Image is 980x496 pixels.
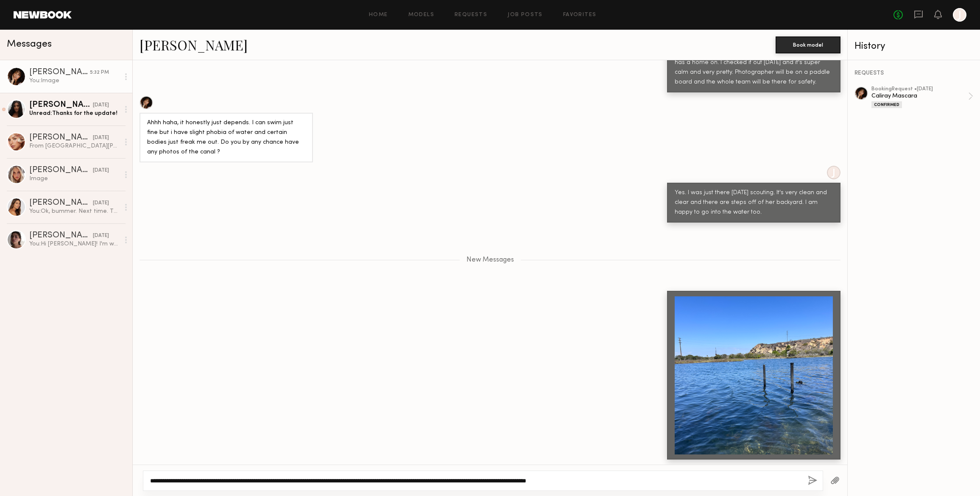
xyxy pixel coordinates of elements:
span: New Messages [466,256,514,264]
div: Confirmed [871,101,902,108]
div: booking Request • [DATE] [871,86,968,92]
div: [PERSON_NAME] [29,199,93,207]
a: Home [369,12,388,18]
div: Image [29,175,120,183]
a: Job Posts [508,12,543,18]
div: [DATE] [93,167,109,175]
div: You: Image [29,77,120,85]
span: Messages [7,39,52,49]
div: Yes. I was just there [DATE] scouting. It's very clean and clear and there are steps off of her b... [675,188,833,217]
div: Unread: Thanks for the update! [29,109,120,117]
a: J [953,8,966,22]
div: [PERSON_NAME] [29,68,90,77]
div: History [854,42,973,51]
button: Book model [776,36,840,53]
div: [DATE] [93,232,109,240]
div: You: Ok, bummer. Next time. Thanks! [29,207,120,215]
div: Ahhh haha, it honestly just depends. I can swim just fine but i have slight phobia of water and c... [147,118,305,157]
div: [PERSON_NAME] [29,231,93,240]
a: Requests [455,12,487,18]
div: From [GEOGRAPHIC_DATA][PERSON_NAME] [29,142,120,150]
a: [PERSON_NAME] [140,36,248,54]
div: [PERSON_NAME] [29,134,93,142]
div: [DATE] [93,101,109,109]
div: You: Hi [PERSON_NAME]! I'm writing on behalf of makeup brand caliray. We are interested in hiring... [29,240,120,248]
div: [DATE] [93,199,109,207]
a: bookingRequest •[DATE]Caliray MascaraConfirmed [871,86,973,108]
div: REQUESTS [854,70,973,76]
div: 5:32 PM [90,69,109,77]
div: Caliray Mascara [871,92,968,100]
div: [PERSON_NAME] [29,166,93,175]
a: Book model [776,41,840,48]
div: [PERSON_NAME] [29,101,93,109]
div: [DATE] [93,134,109,142]
a: Favorites [563,12,597,18]
a: Models [408,12,434,18]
